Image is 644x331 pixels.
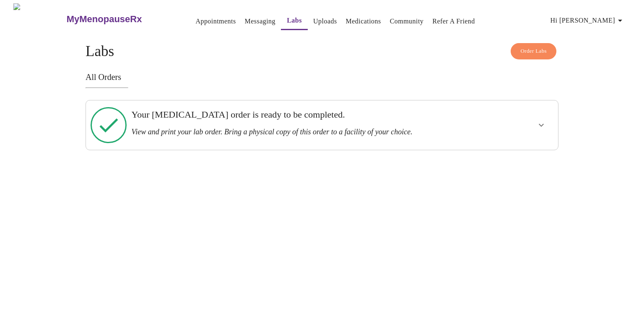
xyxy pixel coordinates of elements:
[547,12,628,29] button: Hi [PERSON_NAME]
[13,3,65,35] img: MyMenopauseRx Logo
[241,13,279,30] button: Messaging
[245,15,275,27] a: Messaging
[310,13,340,30] button: Uploads
[131,128,467,136] h3: View and print your lab order. Bring a physical copy of this order to a facility of your choice.
[67,14,142,25] h3: MyMenopauseRx
[192,13,239,30] button: Appointments
[195,15,236,27] a: Appointments
[390,15,424,27] a: Community
[131,109,467,120] h3: Your [MEDICAL_DATA] order is ready to be completed.
[313,15,337,27] a: Uploads
[432,15,475,27] a: Refer a Friend
[531,115,551,135] button: show more
[511,43,556,59] button: Order Labs
[86,43,558,60] h4: Labs
[346,15,381,27] a: Medications
[65,5,175,34] a: MyMenopauseRx
[287,15,302,26] a: Labs
[520,46,547,56] span: Order Labs
[551,15,625,26] span: Hi [PERSON_NAME]
[86,72,558,82] h3: All Orders
[387,13,427,30] button: Community
[429,13,478,30] button: Refer a Friend
[281,12,308,30] button: Labs
[343,13,384,30] button: Medications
